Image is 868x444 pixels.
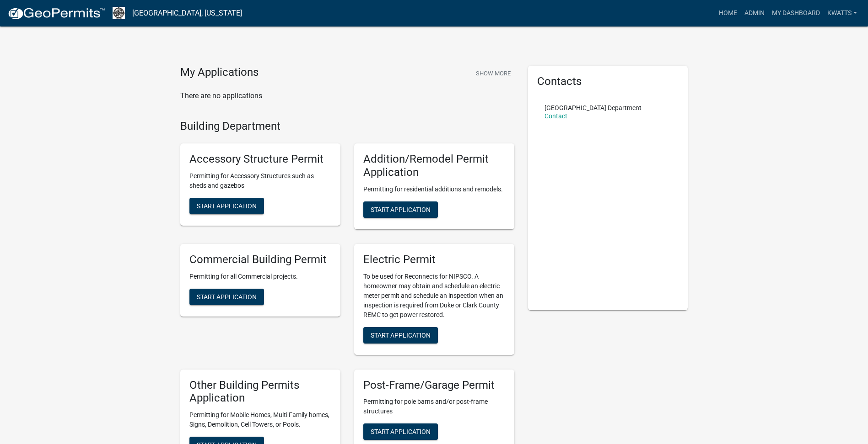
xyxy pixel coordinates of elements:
[189,153,331,166] h5: Accessory Structure Permit
[189,198,264,214] button: Start Application
[363,272,505,320] p: To be used for Reconnects for NIPSCO. A homeowner may obtain and schedule an electric meter permi...
[371,331,431,338] span: Start Application
[197,293,257,300] span: Start Application
[545,112,567,120] a: Contact
[197,202,257,210] span: Start Application
[741,5,768,22] a: Admin
[189,289,264,305] button: Start Application
[371,428,431,435] span: Start Application
[363,423,438,440] button: Start Application
[189,253,331,266] h5: Commercial Building Permit
[363,379,505,392] h5: Post-Frame/Garage Permit
[180,120,514,133] h4: Building Department
[189,272,331,281] p: Permitting for all Commercial projects.
[180,66,259,79] h4: My Applications
[768,5,824,22] a: My Dashboard
[472,66,514,81] button: Show More
[189,379,331,405] h5: Other Building Permits Application
[363,253,505,266] h5: Electric Permit
[189,410,331,429] p: Permitting for Mobile Homes, Multi Family homes, Signs, Demolition, Cell Towers, or Pools.
[363,153,505,179] h5: Addition/Remodel Permit Application
[363,327,438,344] button: Start Application
[180,90,514,101] p: There are no applications
[113,7,125,19] img: Newton County, Indiana
[545,105,642,111] p: [GEOGRAPHIC_DATA] Department
[363,185,505,194] p: Permitting for residential additions and remodels.
[824,5,861,22] a: Kwatts
[189,171,331,190] p: Permitting for Accessory Structures such as sheds and gazebos
[371,206,431,213] span: Start Application
[363,201,438,218] button: Start Application
[537,75,679,88] h5: Contacts
[363,397,505,416] p: Permitting for pole barns and/or post-frame structures
[132,5,242,21] a: [GEOGRAPHIC_DATA], [US_STATE]
[715,5,741,22] a: Home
